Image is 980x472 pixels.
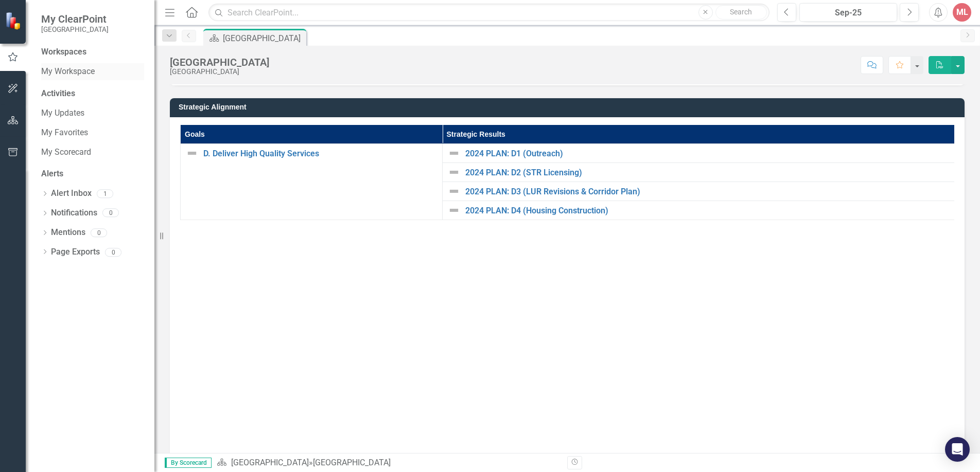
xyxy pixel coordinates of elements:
[208,4,769,22] input: Search ClearPoint...
[170,57,269,68] div: [GEOGRAPHIC_DATA]
[97,189,113,198] div: 1
[41,46,86,58] div: Workspaces
[41,88,144,100] div: Activities
[41,147,144,158] a: My Scorecard
[945,437,970,462] div: Open Intercom Messenger
[448,204,460,216] img: Not Defined
[231,458,309,467] a: [GEOGRAPHIC_DATA]
[91,228,107,237] div: 0
[223,32,304,45] div: [GEOGRAPHIC_DATA]
[799,3,897,22] button: Sep-25
[313,458,391,467] div: [GEOGRAPHIC_DATA]
[186,147,198,159] img: Not Defined
[803,7,894,19] div: Sep-25
[51,207,97,219] a: Notifications
[953,3,971,22] button: ML
[41,107,144,119] a: My Updates
[203,149,437,158] a: D. Deliver High Quality Services
[51,188,92,199] a: Alert Inbox
[165,458,212,468] span: By Scorecard
[41,25,109,33] small: [GEOGRAPHIC_DATA]
[102,209,119,217] div: 0
[41,66,144,78] a: My Workspace
[5,12,23,30] img: ClearPoint Strategy
[448,185,460,197] img: Not Defined
[730,8,752,16] span: Search
[448,166,460,178] img: Not Defined
[170,68,269,76] div: [GEOGRAPHIC_DATA]
[41,127,144,139] a: My Favorites
[41,168,144,180] div: Alerts
[51,227,85,239] a: Mentions
[715,5,767,20] button: Search
[51,246,100,258] a: Page Exports
[179,103,959,111] h3: Strategic Alignment
[41,13,109,25] span: My ClearPoint
[105,248,121,257] div: 0
[448,147,460,159] img: Not Defined
[217,457,559,469] div: »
